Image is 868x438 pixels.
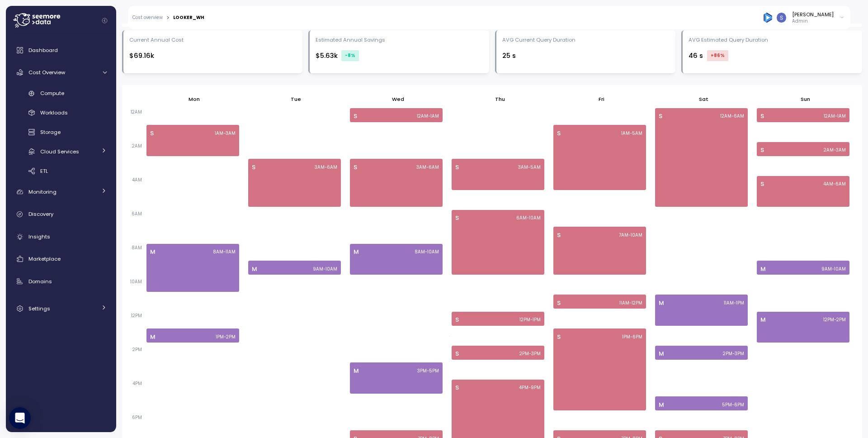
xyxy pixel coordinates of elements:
[519,385,541,391] p: 4PM - 9PM
[144,243,241,293] div: M8AM-11AM
[689,36,768,43] div: AVG Estimated Query Duration
[348,107,445,123] div: S12AM-1AM
[348,158,445,208] div: S3AM-6AM
[516,215,541,221] p: 6AM - 10AM
[130,347,144,352] span: 2PM
[99,17,110,24] button: Collapse navigation
[763,13,773,22] img: 684936bde12995657316ed44.PNG
[28,69,65,76] span: Cost Overview
[9,250,113,268] a: Marketplace
[392,95,404,103] p: Wed
[348,243,445,276] div: M8AM-10AM
[723,351,744,357] p: 2PM - 3PM
[760,265,766,274] p: M
[455,163,459,172] p: S
[777,13,786,22] img: ACg8ocLCy7HMj59gwelRyEldAl2GQfy23E10ipDNf0SDYCnD3y85RA=s96-c
[622,334,642,340] p: 1PM - 6PM
[792,18,834,24] p: Admin
[354,163,357,172] p: S
[417,368,439,374] p: 3PM - 5PM
[653,345,750,361] div: M2PM-3PM
[28,210,53,218] span: Discovery
[415,249,439,255] p: 8AM - 10AM
[557,299,561,308] p: S
[823,317,846,323] p: 12PM - 2PM
[40,148,79,155] span: Cloud Services
[28,305,50,312] span: Settings
[707,50,728,61] div: +86 %
[621,130,642,137] p: 1AM - 5AM
[130,177,144,183] span: 4AM
[722,402,744,408] p: 5PM - 6PM
[760,146,764,155] p: S
[557,231,561,240] p: S
[28,188,57,195] span: Monitoring
[659,112,662,121] p: S
[173,15,204,20] div: LOOKER_WH
[9,228,113,246] a: Insights
[796,91,815,107] button: Sun
[313,266,337,272] p: 9AM - 10AM
[619,300,642,306] p: 11AM - 12PM
[755,260,852,276] div: M9AM-10AM
[348,362,445,394] div: M3PM-5PM
[449,345,547,361] div: S2PM-3PM
[491,91,509,107] button: Thu
[40,167,48,175] span: ETL
[699,95,708,103] p: Sat
[801,95,810,103] p: Sun
[755,175,852,208] div: S4AM-6AM
[28,233,50,240] span: Insights
[129,36,184,43] div: Current Annual Cost
[291,95,301,103] p: Tue
[354,367,359,376] p: M
[150,129,154,138] p: S
[455,349,459,358] p: S
[455,214,459,223] p: S
[760,112,764,121] p: S
[502,36,576,43] div: AVG Current Query Duration
[755,311,852,343] div: M12PM-2PM
[128,109,144,115] span: 12AM
[551,328,648,411] div: S1PM-6PM
[9,205,113,224] a: Discovery
[129,51,297,61] div: $69.16k
[150,248,156,257] p: M
[755,107,852,123] div: S12AM-1AM
[144,328,241,343] div: M1PM-2PM
[130,143,144,149] span: 2AM
[287,91,306,107] button: Tue
[246,260,343,276] div: M9AM-10AM
[129,313,144,319] span: 12PM
[9,163,113,178] a: ETL
[449,311,547,327] div: S12PM-1PM
[689,50,856,61] div: 46 s
[166,15,170,21] div: >
[215,130,236,137] p: 1AM - 3AM
[599,95,604,103] p: Fri
[150,333,156,342] p: M
[144,124,241,157] div: S1AM-3AM
[653,294,750,326] div: M11AM-1PM
[519,351,541,357] p: 2PM - 3PM
[755,141,852,157] div: S2AM-3AM
[653,395,750,411] div: M5PM-6PM
[551,294,648,309] div: S11AM-12PM
[821,266,846,272] p: 9AM - 10AM
[557,129,561,138] p: S
[341,50,359,61] div: -8 %
[416,164,439,171] p: 3AM - 6AM
[792,11,834,18] div: [PERSON_NAME]
[551,226,648,276] div: S7AM-10AM
[417,113,439,119] p: 12AM - 1AM
[449,158,547,190] div: S3AM-5AM
[184,91,204,107] button: Mon
[518,164,541,171] p: 3AM - 5AM
[824,147,846,153] p: 2AM - 3AM
[9,86,113,101] a: Compute
[495,95,505,103] p: Thu
[129,245,144,251] span: 8AM
[316,50,483,61] div: $5.63k
[9,144,113,159] a: Cloud Services
[9,105,113,120] a: Workloads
